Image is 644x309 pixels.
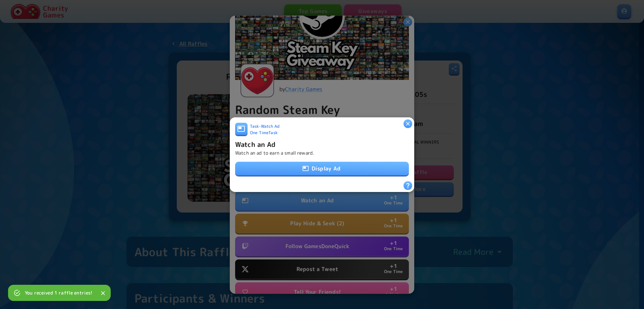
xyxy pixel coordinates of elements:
[25,287,93,299] div: You received 1 raffle entries!
[98,288,108,298] button: Close
[250,130,278,136] span: One Time Task
[235,149,314,156] p: Watch an ad to earn a small reward.
[250,123,279,130] span: Task - Watch Ad
[235,139,276,149] h6: Watch an Ad
[235,162,409,175] button: Display Ad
